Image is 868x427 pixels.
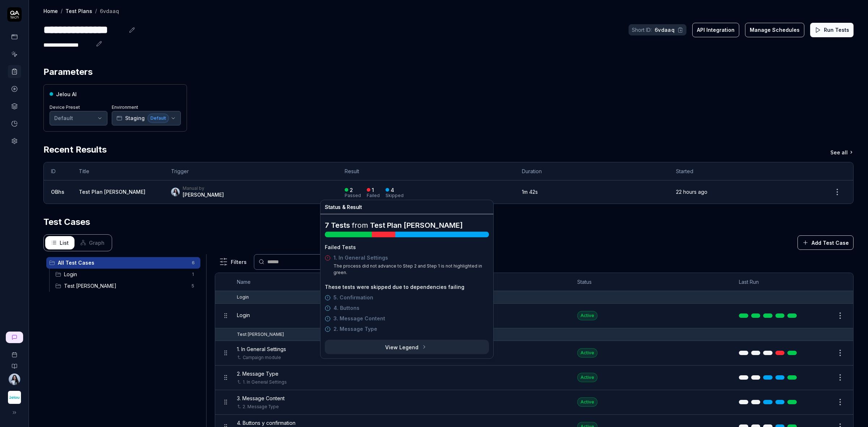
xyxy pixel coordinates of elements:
[830,149,854,156] a: See all
[43,65,93,78] h2: Parameters
[43,215,90,229] h2: Test Cases
[60,239,69,247] span: List
[333,263,489,279] p: The process did not advance to Step 2 and Step 1 is not highlighted in green.
[9,373,20,385] img: d3b8c0a4-b2ec-4016-942c-38cd9e66fe47.jpg
[171,188,180,196] img: d3b8c0a4-b2ec-4016-942c-38cd9e66fe47.jpg
[44,162,72,180] th: ID
[333,294,373,301] a: 5. Confirmation
[345,193,361,198] div: Passed
[75,236,110,249] button: Graph
[577,373,597,382] div: Active
[112,104,138,110] label: Environment
[333,304,359,312] a: 4. Buttons
[386,193,404,198] div: Skipped
[243,354,281,361] a: Campaign module
[112,111,181,125] button: StagingDefault
[54,114,73,122] div: Default
[676,189,707,195] time: 22 hours ago
[89,239,105,247] span: Graph
[215,366,853,390] tr: 2. Message Type1. In General SettingsActive
[570,273,732,291] th: Status
[56,90,77,98] span: Jelou AI
[215,255,251,269] button: Filters
[183,185,224,191] div: Manual by
[52,280,200,292] div: Drag to reorderTest [PERSON_NAME]5
[325,221,350,230] span: 7 Tests
[125,114,145,122] span: Staging
[325,240,489,251] h4: Failed Tests
[352,221,368,230] span: from
[65,7,92,14] a: Test Plans
[692,23,739,37] button: API Integration
[745,23,804,37] button: Manage Schedules
[237,419,295,427] span: 4. Buttons y confirmation
[50,104,80,110] label: Device Preset
[522,189,538,195] time: 1m 42s
[237,370,278,377] span: 2. Message Type
[732,273,807,291] th: Last Run
[58,259,187,266] span: All Test Cases
[515,162,669,180] th: Duration
[45,236,75,249] button: List
[215,304,853,328] tr: LoginActive
[230,273,570,291] th: Name
[577,348,597,358] div: Active
[64,270,187,278] span: Login
[372,187,374,193] div: 1
[325,205,489,210] h4: Status & Result
[189,259,197,267] span: 6
[243,379,287,385] a: 1. In General Settings
[189,282,197,290] span: 5
[237,345,286,353] span: 1. In General Settings
[367,193,380,198] div: Failed
[52,269,200,280] div: Drag to reorderLogin1
[189,270,197,279] span: 1
[72,162,164,180] th: Title
[50,111,107,125] button: Default
[164,162,337,180] th: Trigger
[391,187,394,193] div: 4
[183,191,224,198] div: [PERSON_NAME]
[148,114,169,123] span: Default
[215,390,853,415] tr: 3. Message Content2. Message TypeActive
[51,189,64,195] a: OBhs
[100,7,119,14] div: 6vdaaq
[655,26,675,34] span: 6vdaaq
[3,385,26,405] button: Jelou AI Logo
[8,391,21,404] img: Jelou AI Logo
[577,311,597,320] div: Active
[237,331,284,338] div: Test [PERSON_NAME]
[6,332,23,343] a: New conversation
[333,325,377,333] a: 2. Message Type
[669,162,821,180] th: Started
[243,403,279,410] a: 2. Message Type
[810,23,854,37] button: Run Tests
[237,394,285,402] span: 3. Message Content
[237,311,250,319] span: Login
[237,294,249,300] div: Login
[350,187,353,193] div: 2
[43,7,58,14] a: Home
[3,346,26,358] a: Book a call with us
[797,235,854,250] button: Add Test Case
[43,143,107,156] h2: Recent Results
[325,340,489,354] button: View Legend
[325,283,489,294] h4: These tests were skipped due to dependencies failing
[577,397,597,407] div: Active
[215,341,853,366] tr: 1. In General SettingsCampaign moduleActive
[79,189,145,195] a: Test Plan [PERSON_NAME]
[370,221,463,230] a: Test Plan [PERSON_NAME]
[333,255,388,261] a: 1. In General Settings
[337,162,515,180] th: Result
[61,7,63,14] div: /
[95,7,97,14] div: /
[3,358,26,369] a: Documentation
[64,282,187,290] span: Test Nadia
[333,315,385,322] a: 3. Message Content
[632,26,652,34] span: Short ID:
